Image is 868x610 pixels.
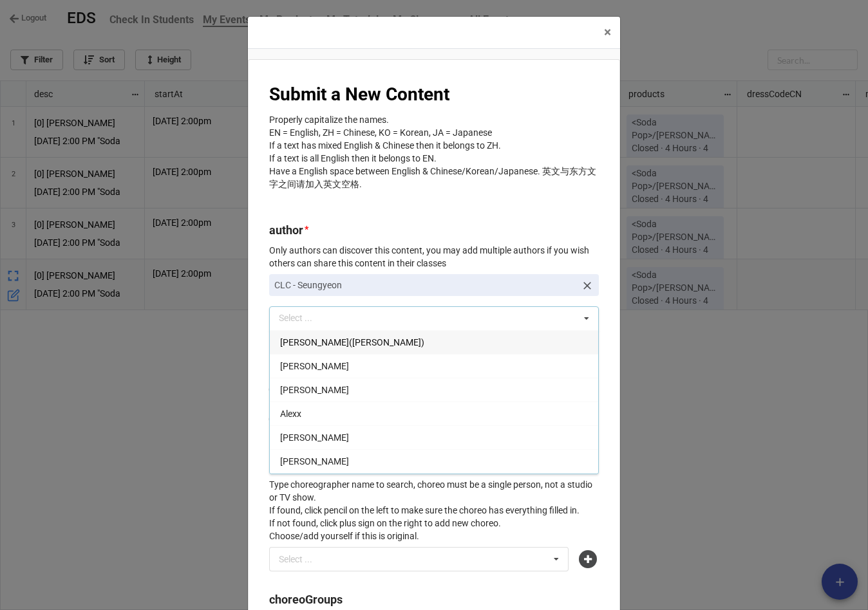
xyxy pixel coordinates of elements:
div: Select ... [276,552,331,567]
p: CLC - Seungyeon [274,279,576,291]
p: Type choreographer name to search, choreo must be a single person, not a studio or TV show. If fo... [269,478,599,542]
p: Only authors can discover this content, you may add multiple authors if you wish others can share... [269,244,599,270]
span: [PERSON_NAME]([PERSON_NAME]) [280,337,424,347]
span: [PERSON_NAME] [280,456,349,467]
p: Properly capitalize the names. EN = English, ZH = Chinese, KO = Korean, JA = Japanese If a text h... [269,113,599,190]
span: [PERSON_NAME] [280,432,349,443]
span: [PERSON_NAME] [280,385,349,395]
span: [PERSON_NAME] [280,361,349,371]
label: author [269,221,303,239]
span: Alexx [280,409,301,419]
label: choreoGroups [269,591,343,609]
span: × [604,24,611,40]
b: Submit a New Content [269,84,449,105]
